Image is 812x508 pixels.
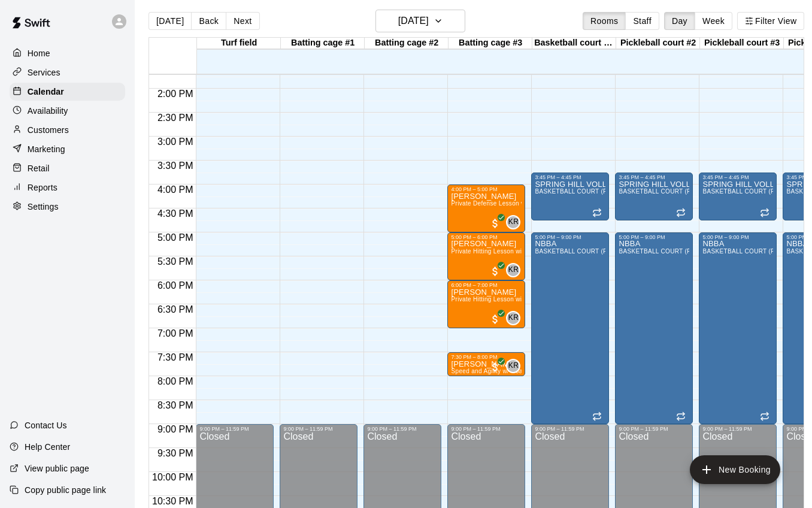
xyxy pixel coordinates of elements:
div: 6:00 PM – 7:00 PM [451,282,522,288]
button: Rooms [583,12,626,30]
span: KR [508,360,519,372]
div: Batting cage #3 [449,38,532,49]
div: Pickleball court #2 [616,38,700,49]
p: Reports [28,182,57,193]
span: 10:30 PM [149,496,196,506]
div: 9:00 PM – 11:59 PM [535,426,605,432]
p: Settings [28,201,59,213]
div: Pickleball court #3 [700,38,784,49]
h6: [DATE] [398,13,429,29]
span: BASKETBALL COURT (FULL) [535,188,620,195]
span: Private Hitting Lesson with [PERSON_NAME] [451,248,581,255]
div: Katie Rohrer [506,263,520,277]
span: BASKETBALL COURT (FULL) [702,188,788,195]
span: 5:30 PM [154,256,196,267]
span: 2:30 PM [154,113,196,123]
span: 6:30 PM [154,304,196,315]
p: Services [28,66,60,78]
span: KR [508,312,519,324]
button: Filter View [737,12,804,30]
span: Speed and Agility w/ Coach [PERSON_NAME] [451,368,583,374]
div: Basketball court (full) [532,38,616,49]
span: All customers have paid [489,361,501,373]
a: Services [10,63,125,81]
div: 4:00 PM – 5:00 PM: Sophie Parker [447,185,525,232]
a: Reports [10,179,125,196]
p: Marketing [28,143,65,155]
p: Home [28,47,50,59]
span: 8:30 PM [154,400,196,410]
a: Marketing [10,140,125,158]
div: 5:00 PM – 6:00 PM [451,234,522,240]
button: Week [695,12,732,30]
div: 9:00 PM – 11:59 PM [283,426,354,432]
div: 5:00 PM – 9:00 PM [535,234,605,240]
span: All customers have paid [489,265,501,277]
div: Batting cage #2 [365,38,449,49]
span: Recurring event [676,208,686,217]
span: Recurring event [760,412,769,421]
div: Calendar [10,83,125,101]
span: KR [508,216,519,228]
span: Katie Rohrer [511,359,520,373]
p: Calendar [28,86,64,98]
a: Home [10,44,125,62]
div: 5:00 PM – 9:00 PM [619,234,689,240]
div: 3:45 PM – 4:45 PM [702,174,773,180]
span: Katie Rohrer [511,311,520,325]
div: Katie Rohrer [506,359,520,373]
p: Contact Us [25,419,67,431]
button: Next [226,12,259,30]
div: Retail [10,159,125,177]
span: 9:00 PM [154,424,196,434]
div: 4:00 PM – 5:00 PM [451,186,522,192]
div: 5:00 PM – 9:00 PM: NBBA [699,232,777,424]
div: 3:45 PM – 4:45 PM [619,174,689,180]
div: 9:00 PM – 11:59 PM [451,426,522,432]
span: Recurring event [592,208,602,217]
span: Private Hitting Lesson with [PERSON_NAME] [451,296,581,303]
div: 9:00 PM – 11:59 PM [199,426,270,432]
div: 9:00 PM – 11:59 PM [619,426,689,432]
span: 7:30 PM [154,352,196,362]
span: BASKETBALL COURT (FULL) [535,248,620,255]
button: add [690,455,780,484]
span: BASKETBALL COURT (FULL) [619,248,704,255]
div: 7:30 PM – 8:00 PM [451,354,522,360]
div: 3:45 PM – 4:45 PM: SPRING HILL VOLLEYBALL [615,173,693,220]
p: Help Center [25,441,70,453]
a: Customers [10,121,125,139]
button: Staff [625,12,659,30]
p: Customers [28,124,69,136]
div: 7:30 PM – 8:00 PM: OLIVE Luchese [447,352,525,376]
span: Recurring event [676,412,686,421]
span: All customers have paid [489,217,501,229]
button: [DATE] [149,12,192,30]
span: KR [508,264,519,276]
span: Katie Rohrer [511,263,520,277]
span: BASKETBALL COURT (FULL) [702,248,788,255]
span: 6:00 PM [154,280,196,291]
span: Katie Rohrer [511,215,520,229]
span: 2:00 PM [154,89,196,99]
div: Batting cage #1 [281,38,365,49]
span: 3:30 PM [154,161,196,171]
a: Availability [10,102,125,120]
span: 4:30 PM [154,208,196,219]
span: 7:00 PM [154,328,196,338]
div: 3:45 PM – 4:45 PM [535,174,605,180]
div: 5:00 PM – 6:00 PM: Ashlynn Zolensky [447,232,525,280]
span: Recurring event [592,412,602,421]
span: 10:00 PM [149,472,196,482]
span: Recurring event [760,208,769,217]
div: 9:00 PM – 11:59 PM [367,426,438,432]
div: 6:00 PM – 7:00 PM: Avery Zolensky [447,280,525,328]
span: 4:00 PM [154,185,196,195]
div: 5:00 PM – 9:00 PM: NBBA [615,232,693,424]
